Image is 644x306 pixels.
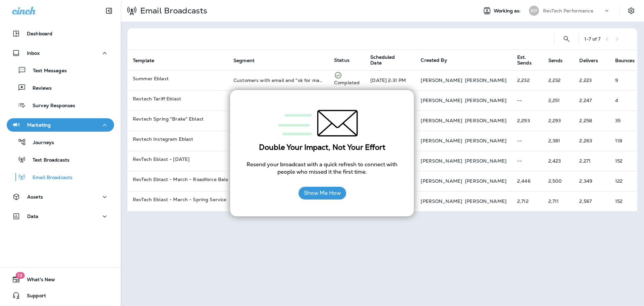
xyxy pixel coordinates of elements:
[244,143,400,152] h3: Double Your Impact, Not Your Effort
[26,68,67,74] p: Text Messages
[512,171,543,191] td: 2,446
[334,57,350,63] span: Status
[15,272,24,279] span: 19
[560,32,573,46] button: Search Email Broadcasts
[579,58,598,63] span: Delivers
[370,54,404,66] span: Scheduled Date
[548,58,563,63] span: Sends
[133,116,223,122] p: Revtech Spring "Brake" Eblast
[334,79,360,86] p: Completed
[233,77,338,83] span: Customers with email and "ok for marketing"
[574,70,609,90] td: 2,223
[421,78,462,83] p: [PERSON_NAME]
[138,6,207,16] p: Email Broadcasts
[26,175,72,181] p: Email Broadcasts
[574,151,609,171] td: 2,271
[465,138,506,143] p: [PERSON_NAME]
[574,111,609,131] td: 2,258
[615,58,635,63] span: Bounces
[27,194,43,200] p: Assets
[133,136,223,142] p: Revtech Instagram Eblast
[421,158,462,164] p: [PERSON_NAME]
[465,178,506,184] p: [PERSON_NAME]
[133,196,223,203] p: RevTech Eblast - March - Spring Service
[421,57,447,63] span: Created By
[574,90,609,111] td: 2,247
[465,158,506,164] p: [PERSON_NAME]
[26,103,75,109] p: Survey Responses
[27,214,39,219] p: Data
[465,98,506,103] p: [PERSON_NAME]
[421,138,462,143] p: [PERSON_NAME]
[27,31,52,36] p: Dashboard
[625,5,637,17] button: Settings
[133,176,223,183] p: RevTech Eblast - March - Roadforce Balancer - Updated
[494,8,522,14] span: Working as:
[465,78,506,83] p: [PERSON_NAME]
[512,131,543,151] td: --
[543,70,574,90] td: 2,232
[421,199,462,204] p: [PERSON_NAME]
[26,140,54,146] p: Journeys
[512,151,543,171] td: --
[100,4,118,17] button: Collapse Sidebar
[584,36,600,42] div: 1 - 7 of 7
[27,122,51,128] p: Marketing
[421,178,462,184] p: [PERSON_NAME]
[365,70,415,90] td: [DATE] 2:31 PM
[26,85,52,92] p: Reviews
[512,70,543,90] td: 2,232
[574,171,609,191] td: 2,349
[465,118,506,123] p: [PERSON_NAME]
[512,191,543,211] td: 2,712
[133,58,154,63] span: Template
[421,98,462,103] p: [PERSON_NAME]
[543,8,593,13] p: RevTech Performance
[543,111,574,131] td: 2,293
[543,191,574,211] td: 2,711
[26,157,69,164] p: Text Broadcasts
[133,95,223,102] p: Revtech Tariff Eblast
[574,191,609,211] td: 2,567
[543,151,574,171] td: 2,423
[529,6,539,16] div: RP
[421,118,462,123] p: [PERSON_NAME]
[512,90,543,111] td: --
[20,277,55,285] span: What's New
[133,75,223,82] p: Summer Eblast
[133,156,223,163] p: RevTech Eblast - Easter 2025
[512,111,543,131] td: 2,293
[543,131,574,151] td: 2,381
[574,131,609,151] td: 2,263
[543,90,574,111] td: 2,251
[27,50,40,56] p: Inbox
[233,58,255,63] span: Segment
[517,54,532,66] span: Est. Sends
[465,199,506,204] p: [PERSON_NAME]
[20,293,46,301] span: Support
[543,171,574,191] td: 2,500
[244,161,400,176] p: Resend your broadcast with a quick refresh to connect with people who missed it the first time.
[299,187,346,200] button: Show Me How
